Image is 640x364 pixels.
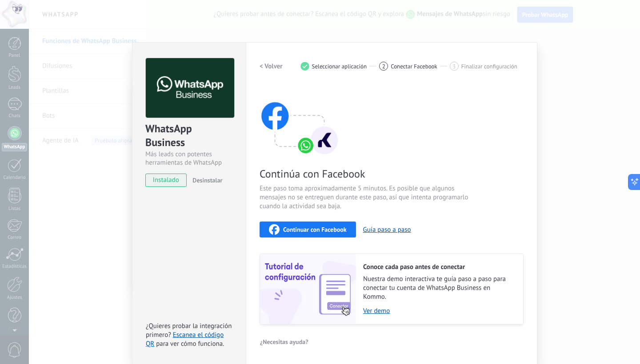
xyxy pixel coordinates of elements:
span: Nuestra demo interactiva te guía paso a paso para conectar tu cuenta de WhatsApp Business en Kommo. [363,275,514,301]
button: Desinstalar [189,174,222,187]
a: Ver demo [363,307,514,315]
button: < Volver [260,58,283,74]
h2: < Volver [260,62,283,71]
button: ¿Necesitas ayuda? [260,335,309,348]
span: ¿Necesitas ayuda? [260,339,308,345]
span: ¿Quieres probar la integración primero? [146,322,232,339]
span: Desinstalar [192,176,222,184]
button: Continuar con Facebook [260,222,356,237]
span: para ver cómo funciona. [156,340,224,348]
span: instalado [146,174,186,187]
img: logo_main.png [146,58,234,118]
span: 2 [382,63,385,70]
span: 3 [452,63,456,70]
a: Escanea el código QR [146,331,224,348]
span: Finalizar configuración [461,63,517,70]
div: Más leads con potentes herramientas de WhatsApp [145,150,233,167]
span: Continúa con Facebook [260,167,471,181]
span: Continuar con Facebook [283,226,347,233]
span: Seleccionar aplicación [312,63,367,70]
span: Este paso toma aproximadamente 5 minutos. Es posible que algunos mensajes no se entreguen durante... [260,184,471,211]
button: Guía paso a paso [363,226,411,234]
span: Conectar Facebook [391,63,437,70]
img: connect with facebook [260,85,340,156]
div: WhatsApp Business [145,122,233,150]
h2: Conoce cada paso antes de conectar [363,263,514,271]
